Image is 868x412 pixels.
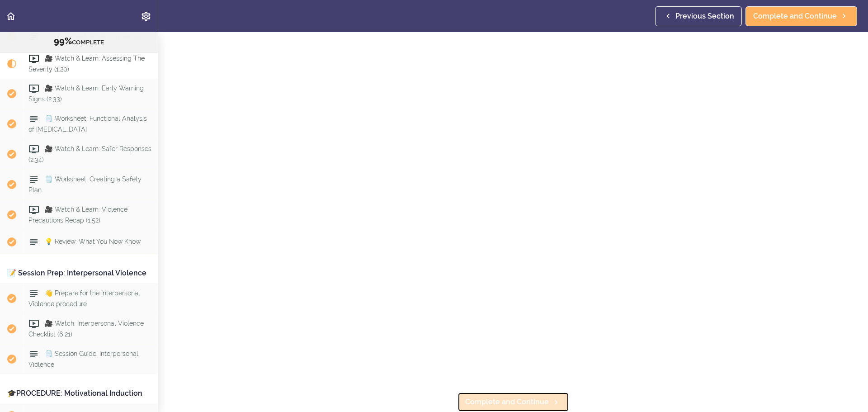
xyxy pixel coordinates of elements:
[465,397,549,407] span: Complete and Continue
[28,55,145,73] span: 🎥 Watch & Learn: Assessing The Severity (1:20)
[28,145,151,163] span: 🎥 Watch & Learn: Safer Responses (2:34)
[5,11,16,22] svg: Back to course curriculum
[28,289,140,307] span: 👋 Prepare for the Interpersonal Violence procedure
[141,11,151,22] svg: Settings Menu
[753,11,837,22] span: Complete and Continue
[655,6,742,26] a: Previous Section
[54,36,72,47] span: 99%
[28,115,147,133] span: 🗒️ Worksheet: Functional Analysis of [MEDICAL_DATA]
[45,238,141,245] span: 💡 Review: What You Now Know
[458,392,569,412] a: Complete and Continue
[745,6,857,26] a: Complete and Continue
[28,85,144,103] span: 🎥 Watch & Learn: Early Warning Signs (2:33)
[28,350,138,368] span: 🗒️ Session Guide: Interpersonal Violence
[28,320,144,337] span: 🎥 Watch: Interpersonal Violence Checklist (6:21)
[11,36,146,47] div: COMPLETE
[28,175,142,193] span: 🗒️ Worksheet: Creating a Safety Plan
[28,206,127,223] span: 🎥 Watch & Learn: Violence Precautions Recap (1:52)
[675,11,734,22] span: Previous Section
